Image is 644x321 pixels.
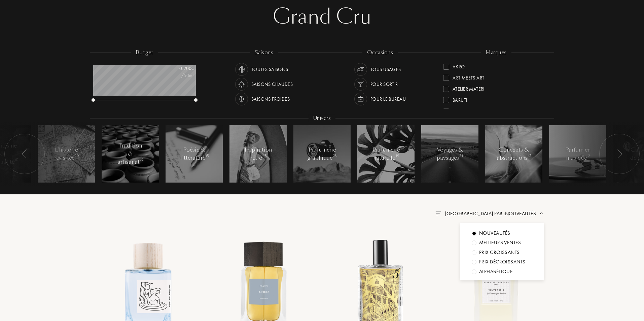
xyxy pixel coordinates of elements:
img: arr_left.svg [617,150,622,158]
span: [GEOGRAPHIC_DATA] par : Nouveautés [445,210,536,217]
span: 45 [263,154,266,158]
div: Pour le bureau [370,93,406,105]
div: occasions [362,49,398,57]
div: Tradition & artisanat [116,142,145,166]
img: usage_occasion_work_white.svg [356,94,365,104]
div: saisons [250,49,278,57]
img: usage_season_hot_white.svg [237,79,246,89]
div: /50mL [160,72,194,79]
div: Nouveautés [479,229,510,237]
div: Univers [309,115,335,122]
div: Concepts & abstractions [497,146,531,162]
div: Inspiration rétro [244,146,273,162]
span: 15 [206,154,209,158]
div: 0 - 200 € [160,65,194,72]
div: Akro [453,61,465,70]
div: Pour sortir [370,78,398,91]
div: Saisons chaudes [251,78,293,91]
div: Art Meets Art [453,72,484,81]
div: Binet-Papillon [453,105,486,115]
span: 49 [395,154,399,158]
div: Prix décroissants [479,258,526,266]
div: Meilleurs ventes [479,239,521,247]
div: Atelier Materi [453,83,485,92]
div: Parfumerie naturelle [372,146,400,162]
div: Saisons froides [251,93,290,105]
img: usage_occasion_party_white.svg [356,79,365,89]
span: 79 [140,158,143,162]
img: usage_occasion_all_white.svg [356,65,365,74]
div: Alphabétique [479,268,512,276]
div: budget [131,49,158,57]
div: Prix croissants [479,249,520,256]
div: Poésie & littérature [180,146,209,162]
img: filter_by.png [435,211,441,215]
span: 13 [528,154,531,158]
span: 23 [333,154,337,158]
img: arr_left.svg [22,150,27,158]
img: arrow.png [539,211,544,216]
span: 24 [459,154,463,158]
div: Voyages & paysages [436,146,464,162]
div: Tous usages [370,63,401,76]
div: Toutes saisons [251,63,288,76]
div: Baruti [453,94,467,103]
img: usage_season_cold_white.svg [237,94,246,104]
img: usage_season_average_white.svg [237,65,246,74]
div: Grand Cru [95,3,549,30]
div: marques [481,49,511,57]
div: Parfumerie graphique [308,146,336,162]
